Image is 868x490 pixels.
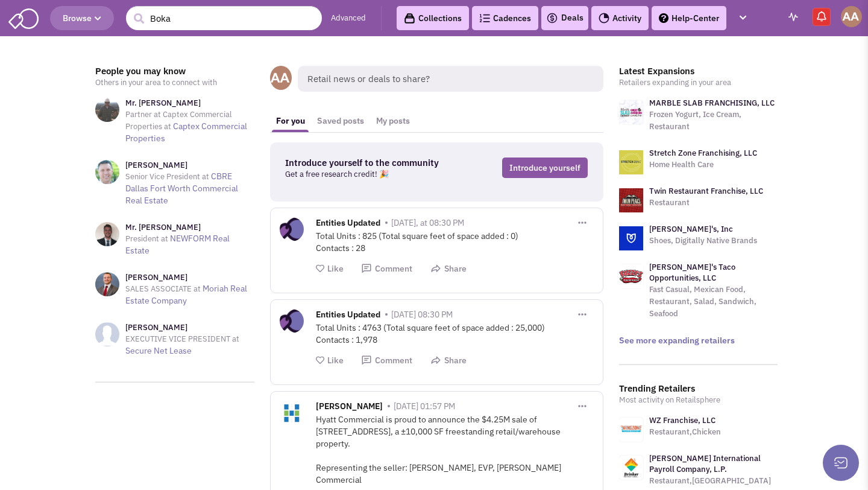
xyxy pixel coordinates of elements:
[316,401,383,415] span: [PERSON_NAME]
[649,159,757,171] p: Home Health Care
[125,171,209,182] span: Senior Vice President at
[472,6,538,30] a: Cadences
[370,110,416,132] a: My posts
[404,13,415,24] img: icon-collection-lavender-black.svg
[316,322,594,346] div: Total Units : 4763 (Total square feet of space added : 25,000) Contacts : 1,978
[125,345,192,356] a: Secure Net Lease
[270,110,311,132] a: For you
[619,188,643,212] img: logo
[125,334,239,344] span: EXECUTIVE VICE PRESIDENT at
[285,168,456,180] p: Get a free research credit! 🎉
[316,355,344,366] button: Like
[361,263,412,275] button: Comment
[125,171,238,206] a: CBRE Dallas Fort Worth Commercial Real Estate
[841,6,862,27] img: Abe Arteaga
[397,6,469,30] a: Collections
[649,453,761,474] a: [PERSON_NAME] International Payroll Company, L.P.
[619,264,643,288] img: logo
[327,355,344,366] span: Like
[619,77,778,89] p: Retailers expanding in your area
[125,233,230,256] a: NEWFORM Real Estate
[391,217,464,228] span: [DATE], at 08:30 PM
[502,157,588,178] a: Introduce yourself
[619,66,778,77] h3: Latest Expansions
[652,6,726,30] a: Help-Center
[125,272,254,283] h3: [PERSON_NAME]
[125,322,254,333] h3: [PERSON_NAME]
[479,14,490,22] img: Cadences_logo.png
[316,263,344,275] button: Like
[316,217,380,231] span: Entities Updated
[63,13,101,24] span: Browse
[391,309,453,320] span: [DATE] 08:30 PM
[649,475,778,487] p: Restaurant,[GEOGRAPHIC_DATA]
[619,150,643,174] img: logo
[95,66,254,77] h3: People you may know
[311,110,370,132] a: Saved posts
[125,98,254,109] h3: Mr. [PERSON_NAME]
[619,335,735,346] a: See more expanding retailers
[649,109,778,133] p: Frozen Yogurt, Ice Cream, Restaurant
[125,283,247,306] a: Moriah Real Estate Company
[394,401,455,412] span: [DATE] 01:57 PM
[316,309,380,323] span: Entities Updated
[95,77,254,89] p: Others in your area to connect with
[361,355,412,366] button: Comment
[619,418,643,442] img: www.wingzone.com
[649,98,775,108] a: MARBLE SLAB FRANCHISING, LLC
[125,234,168,244] span: President at
[649,224,733,234] a: [PERSON_NAME]'s, Inc
[50,6,114,30] button: Browse
[619,383,778,394] h3: Trending Retailers
[619,226,643,250] img: logo
[649,426,721,438] p: Restaurant,Chicken
[546,11,583,25] a: Deals
[316,230,594,254] div: Total Units : 825 (Total square feet of space added : 0) Contacts : 28
[546,11,558,25] img: icon-deals.svg
[8,6,39,29] img: SmartAdmin
[591,6,649,30] a: Activity
[659,13,668,23] img: help.png
[126,6,322,30] input: Search
[125,284,201,294] span: SALES ASSOCIATE at
[298,66,603,92] span: Retail news or deals to share?
[95,322,119,346] img: NoImageAvailable1.jpg
[125,109,232,132] span: Partner at Captex Commercial Properties at
[599,13,609,24] img: Activity.png
[649,186,763,196] a: Twin Restaurant Franchise, LLC
[649,235,757,247] p: Shoes, Digitally Native Brands
[619,100,643,124] img: logo
[285,157,456,168] h3: Introduce yourself to the community
[125,160,254,171] h3: [PERSON_NAME]
[430,355,467,366] button: Share
[649,415,715,425] a: WZ Franchise, LLC
[125,121,247,144] a: Captex Commercial Properties
[331,13,366,24] a: Advanced
[649,284,778,320] p: Fast Casual, Mexican Food, Restaurant, Salad, Sandwich, Seafood
[327,263,344,274] span: Like
[430,263,467,275] button: Share
[649,148,757,158] a: Stretch Zone Franchising, LLC
[649,262,735,283] a: [PERSON_NAME]'s Taco Opportunities, LLC
[649,197,763,209] p: Restaurant
[125,222,254,233] h3: Mr. [PERSON_NAME]
[619,394,778,406] p: Most activity on Retailsphere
